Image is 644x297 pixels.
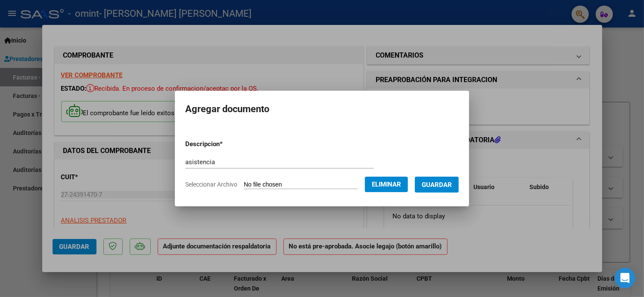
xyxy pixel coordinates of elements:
div: Open Intercom Messenger [615,268,635,288]
p: Descripcion [185,139,268,149]
button: Guardar [415,177,459,193]
h2: Agregar documento [185,101,459,117]
span: Seleccionar Archivo [185,181,237,188]
span: Eliminar [372,181,401,188]
span: Guardar [422,181,452,189]
button: Eliminar [365,177,408,192]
